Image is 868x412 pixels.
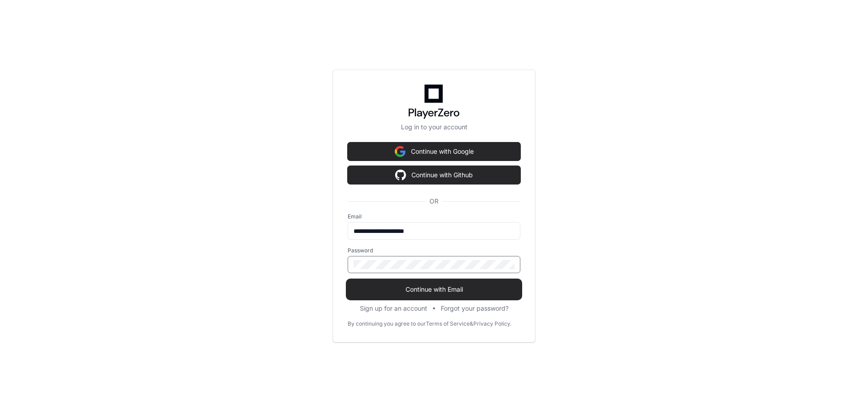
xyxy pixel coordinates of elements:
span: Continue with Email [348,285,520,294]
p: Log in to your account [348,123,520,132]
span: OR [426,197,442,206]
button: Forgot your password? [441,304,509,313]
a: Privacy Policy. [473,320,511,327]
a: Terms of Service [426,320,470,327]
label: Email [348,213,520,220]
button: Continue with Email [348,280,520,298]
button: Sign up for an account [360,304,427,313]
div: By continuing you agree to our [348,320,426,327]
img: Sign in with google [395,166,406,184]
button: Continue with Github [348,166,520,184]
label: Password [348,247,520,254]
div: & [470,320,473,327]
button: Continue with Google [348,142,520,161]
img: Sign in with google [395,142,406,161]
